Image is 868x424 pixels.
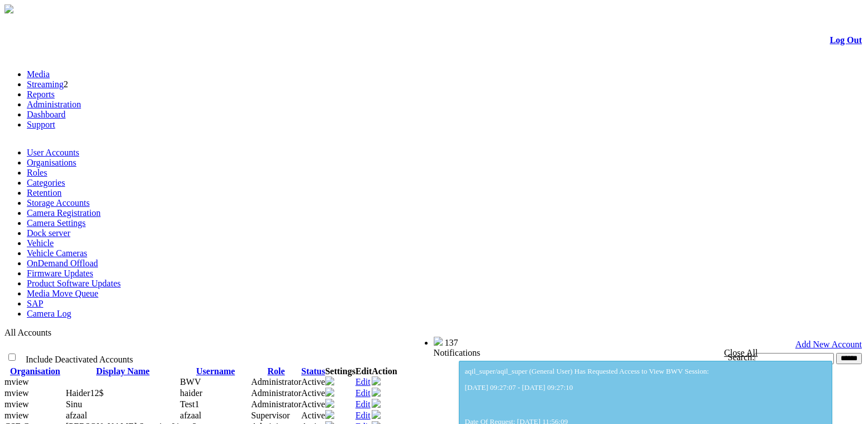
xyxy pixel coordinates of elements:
[27,268,93,278] a: Firmware Updates
[196,366,235,376] a: Username
[325,388,334,397] img: camera24.png
[251,399,301,410] td: Administrator
[27,120,55,129] a: Support
[27,299,43,308] a: SAP
[301,366,325,376] a: Status
[465,383,827,392] p: [DATE] 09:27:07 - [DATE] 09:27:10
[27,110,65,119] a: Dashboard
[27,228,70,238] a: Dock server
[27,218,86,228] a: Camera Settings
[301,388,325,399] td: Active
[180,377,201,387] span: BWV
[301,376,325,388] td: Active
[27,89,55,99] a: Reports
[27,79,64,89] a: Streaming
[325,399,334,408] img: camera24.png
[27,238,54,248] a: Vehicle
[66,411,87,420] span: Contact Method: SMS and Email
[27,309,72,318] a: Camera Log
[66,388,104,398] span: Contact Method: None
[4,4,13,13] img: arrow-3.png
[4,388,29,398] span: mview
[27,279,121,288] a: Product Software Updates
[96,366,150,376] a: Display Name
[445,338,458,347] span: 137
[27,208,101,218] a: Camera Registration
[180,399,199,409] span: Test1
[64,79,68,89] span: 2
[66,399,82,409] span: Contact Method: SMS and Email
[434,337,443,346] img: bell25.png
[27,289,98,298] a: Media Move Queue
[4,377,29,387] span: mview
[830,35,862,45] a: Log Out
[27,248,87,258] a: Vehicle Cameras
[325,376,334,385] img: camera24.png
[251,410,301,421] td: Supervisor
[4,328,51,337] span: All Accounts
[325,410,334,419] img: camera24.png
[434,348,840,358] div: Notifications
[724,348,758,357] a: Close All
[27,198,89,208] a: Storage Accounts
[325,366,355,376] th: Settings
[27,258,98,268] a: OnDemand Offload
[301,399,325,410] td: Active
[27,158,77,167] a: Organisations
[27,148,79,157] a: User Accounts
[330,337,411,346] span: Welcome, - (Administrator)
[251,388,301,399] td: Administrator
[27,100,81,109] a: Administration
[180,411,201,420] span: afzaal
[27,168,47,177] a: Roles
[4,399,29,409] span: mview
[180,388,202,398] span: haider
[268,366,285,376] a: Role
[301,410,325,421] td: Active
[251,376,301,388] td: Administrator
[27,178,65,187] a: Categories
[27,188,61,197] a: Retention
[26,355,133,364] span: Include Deactivated Accounts
[27,69,50,79] a: Media
[4,411,29,420] span: mview
[10,366,60,376] a: Organisation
